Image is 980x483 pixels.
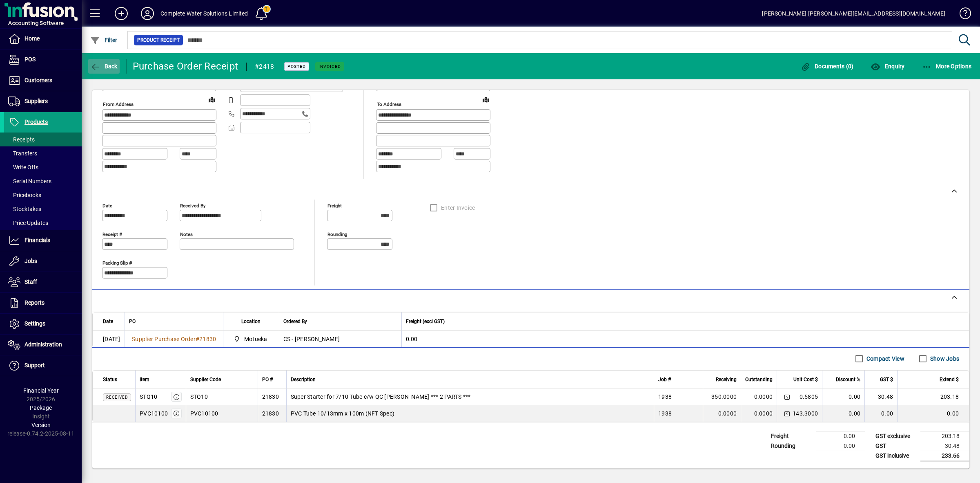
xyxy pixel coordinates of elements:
td: 0.0000 [741,389,777,405]
a: Price Updates [4,216,82,230]
td: 21830 [258,389,286,405]
td: 0.00 [822,405,864,422]
span: Unit Cost $ [793,375,818,384]
span: 350.0000 [711,393,737,401]
span: Stocktakes [8,206,41,212]
mat-label: Date [102,202,112,208]
button: Add [108,6,134,21]
span: Jobs [24,258,37,264]
div: Ordered By [283,317,397,326]
td: 0.00 [897,405,969,422]
div: PO [129,317,219,326]
span: 21830 [199,336,216,342]
span: Description [291,375,316,384]
td: GST inclusive [871,451,920,461]
span: Filter [90,37,118,43]
span: Supplier Purchase Order [132,336,196,342]
span: Product Receipt [137,36,180,44]
td: 0.00 [816,431,865,441]
span: Version [31,422,51,428]
button: Profile [134,6,160,21]
button: Documents (0) [799,59,856,74]
td: 203.18 [920,431,969,441]
a: Knowledge Base [953,2,970,28]
button: Change Price Levels [781,391,793,402]
span: Write Offs [8,164,38,171]
span: GST $ [880,375,893,384]
span: Financial Year [23,387,59,394]
a: Support [4,355,82,376]
span: Item [140,375,149,384]
td: Freight [767,431,816,441]
span: Documents (0) [801,63,854,70]
span: Supplier Code [190,375,221,384]
a: Stocktakes [4,202,82,216]
td: Rounding [767,441,816,451]
span: Customers [24,77,52,83]
label: Compact View [865,355,904,363]
span: Transfers [8,150,37,157]
span: Receiving [716,375,737,384]
span: Received [106,395,128,400]
span: PO [129,317,136,326]
span: Staff [24,279,37,285]
a: Pricebooks [4,188,82,202]
span: Back [90,63,118,70]
span: Suppliers [24,98,48,104]
mat-label: Rounding [327,231,347,237]
a: Write Offs [4,160,82,174]
div: PVC10100 [140,409,168,418]
td: 0.00 [401,331,969,347]
span: 0.0000 [718,409,737,418]
button: Back [88,59,120,74]
span: Products [24,119,48,125]
td: PVC10100 [186,405,258,422]
div: [PERSON_NAME] [PERSON_NAME][EMAIL_ADDRESS][DOMAIN_NAME] [762,7,945,20]
td: Super Starter for 7/10 Tube c/w QC [PERSON_NAME] *** 2 PARTS *** [286,389,654,405]
span: Administration [24,341,62,348]
button: Change Price Levels [781,408,793,419]
td: 0.00 [822,389,864,405]
div: Freight (excl GST) [406,317,959,326]
mat-label: Received by [180,202,205,208]
td: 0.00 [864,405,897,422]
span: Settings [24,320,45,327]
span: Motueka [244,335,267,343]
a: Customers [4,70,82,91]
a: POS [4,49,82,70]
a: Financials [4,230,82,251]
span: Support [24,362,45,368]
span: Reports [24,299,45,306]
span: Invoiced [318,64,341,69]
label: Show Jobs [929,355,959,363]
span: More Options [922,63,972,70]
span: Outstanding [745,375,773,384]
a: Suppliers [4,91,82,112]
span: Extend $ [940,375,959,384]
div: Complete Water Solutions Limited [160,7,248,20]
a: Administration [4,335,82,355]
a: View on map [479,93,492,106]
mat-label: Receipt # [102,231,122,237]
span: # [196,336,199,342]
mat-label: Packing Slip # [102,260,132,265]
a: Transfers [4,146,82,160]
td: 30.48 [864,389,897,405]
div: STQ10 [140,393,157,401]
span: PO # [262,375,273,384]
td: PVC Tube 10/13mm x 100m (NFT Spec) [286,405,654,422]
span: Ordered By [283,317,307,326]
span: POS [24,56,36,63]
a: View on map [205,93,218,106]
button: Filter [88,33,120,47]
a: Settings [4,314,82,334]
a: Home [4,29,82,49]
td: CS - [PERSON_NAME] [279,331,401,347]
button: Enquiry [869,59,906,74]
a: Receipts [4,133,82,146]
td: GST [871,441,920,451]
td: [DATE] [93,331,125,347]
div: Purchase Order Receipt [133,60,238,73]
span: Date [103,317,113,326]
mat-label: Notes [180,231,193,237]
